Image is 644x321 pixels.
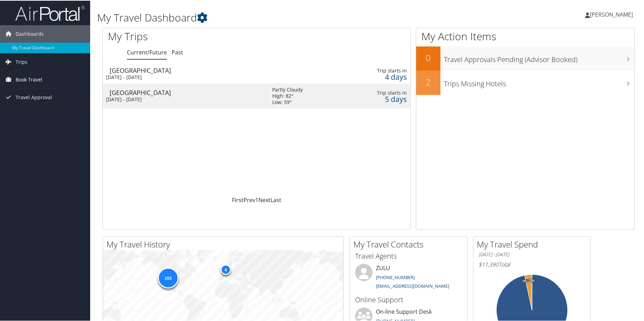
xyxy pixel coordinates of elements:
a: Last [271,196,281,203]
tspan: 0% [529,278,535,282]
span: Dashboards [16,25,44,42]
div: Low: 59° [272,98,303,105]
h2: 0 [416,51,440,63]
h1: My Trips [108,28,277,43]
a: First [232,196,243,203]
div: Trip starts in [353,67,407,73]
div: [DATE] - [DATE] [106,96,262,102]
h1: My Action Items [416,28,634,43]
h2: My Travel History [106,238,343,250]
span: [PERSON_NAME] [590,10,633,18]
div: Partly Cloudy [272,86,303,92]
h2: My Travel Spend [477,238,591,250]
a: Next [258,196,271,203]
a: Prev [243,196,255,203]
span: Trips [16,53,27,70]
div: Trip starts in [353,89,407,95]
div: [DATE] - [DATE] [106,73,262,80]
div: [GEOGRAPHIC_DATA] [110,89,265,95]
img: airportal-logo.png [15,5,85,21]
div: 4 [220,264,231,274]
a: Past [172,48,183,55]
h2: 2 [416,76,440,87]
tspan: 0% [523,279,528,283]
h2: My Travel Contacts [353,238,467,250]
h3: Travel Agents [355,251,462,260]
a: 0Travel Approvals Pending (Advisor Booked) [416,46,634,70]
div: 4 days [353,73,407,79]
h3: Online Support [355,294,462,304]
div: 103 [157,267,178,288]
a: 1 [255,196,258,203]
h3: Travel Approvals Pending (Advisor Booked) [444,51,634,64]
a: [PHONE_NUMBER] [376,274,415,280]
a: [EMAIL_ADDRESS][DOMAIN_NAME] [376,282,449,288]
li: ZULU [352,263,465,292]
a: Current/Future [127,48,167,55]
h6: [DATE] - [DATE] [479,251,585,257]
div: High: 82° [272,92,303,98]
h3: Trips Missing Hotels [444,75,634,88]
a: 2Trips Missing Hotels [416,70,634,94]
h6: Total [479,260,585,268]
span: Book Travel [16,70,42,88]
span: Travel Approval [16,88,52,105]
tspan: 3% [526,278,531,282]
h1: My Travel Dashboard [97,10,459,24]
div: 5 days [353,95,407,102]
span: $11,390 [479,260,498,268]
div: [GEOGRAPHIC_DATA] [110,67,265,73]
a: [PERSON_NAME] [585,3,640,24]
